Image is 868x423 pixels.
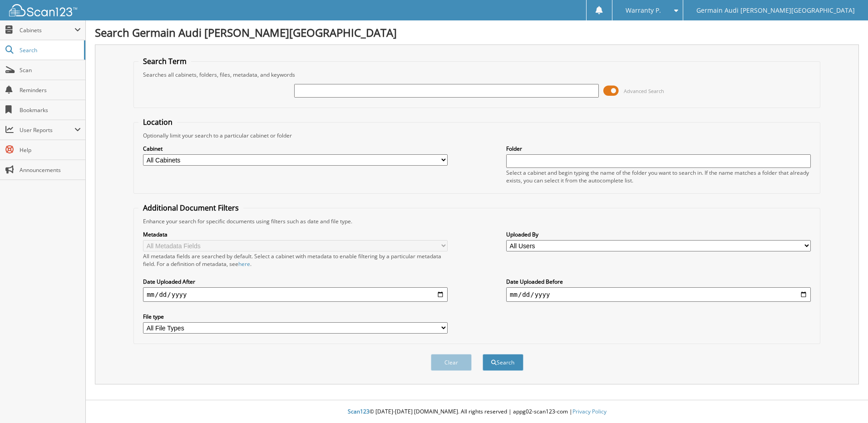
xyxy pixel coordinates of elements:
label: Folder [506,145,811,152]
span: Help [20,146,81,154]
label: Uploaded By [506,231,811,238]
img: scan123-logo-white.svg [9,4,77,16]
span: Advanced Search [624,88,664,94]
iframe: Chat Widget [823,379,868,423]
span: Scan123 [348,408,370,415]
span: Germain Audi [PERSON_NAME][GEOGRAPHIC_DATA] [696,8,855,13]
input: start [143,287,448,302]
div: All metadata fields are searched by default. Select a cabinet with metadata to enable filtering b... [143,252,448,268]
label: Date Uploaded Before [506,278,811,285]
span: Scan [20,66,81,74]
label: Metadata [143,231,448,238]
button: Search [483,354,523,371]
div: Searches all cabinets, folders, files, metadata, and keywords [138,71,815,79]
span: Search [20,46,79,54]
button: Clear [431,354,472,371]
a: Privacy Policy [572,408,607,415]
label: Date Uploaded After [143,278,448,285]
span: User Reports [20,126,74,134]
label: Cabinet [143,145,448,152]
span: Reminders [20,86,81,94]
h1: Search Germain Audi [PERSON_NAME][GEOGRAPHIC_DATA] [95,25,859,40]
span: Bookmarks [20,106,81,114]
div: © [DATE]-[DATE] [DOMAIN_NAME]. All rights reserved | appg02-scan123-com | [86,401,868,423]
span: Announcements [20,166,81,174]
legend: Search Term [138,56,191,66]
legend: Location [138,117,177,127]
span: Warranty P. [626,8,661,13]
span: Cabinets [20,26,74,34]
label: File type [143,313,448,320]
a: here [238,260,250,268]
div: Select a cabinet and begin typing the name of the folder you want to search in. If the name match... [506,169,811,184]
div: Optionally limit your search to a particular cabinet or folder [138,132,815,139]
input: end [506,287,811,302]
legend: Additional Document Filters [138,203,243,213]
div: Enhance your search for specific documents using filters such as date and file type. [138,217,815,225]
